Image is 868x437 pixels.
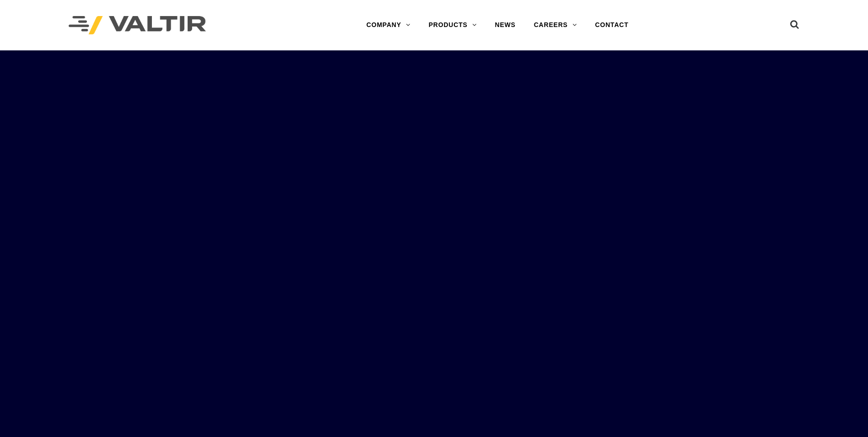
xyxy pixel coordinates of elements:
[420,16,486,34] a: PRODUCTS
[69,16,206,35] img: Valtir
[586,16,638,34] a: CONTACT
[525,16,586,34] a: CAREERS
[486,16,525,34] a: NEWS
[357,16,420,34] a: COMPANY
